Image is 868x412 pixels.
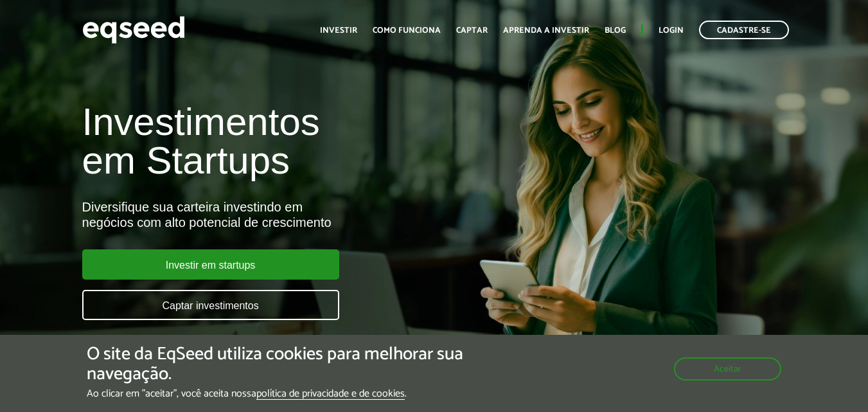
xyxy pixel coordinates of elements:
[320,26,357,35] a: Investir
[87,345,503,384] h5: O site da EqSeed utiliza cookies para melhorar sua navegação.
[82,199,497,230] div: Diversifique sua carteira investindo em negócios com alto potencial de crescimento
[82,290,339,320] a: Captar investimentos
[256,389,405,400] a: política de privacidade e de cookies
[674,357,781,381] button: Aceitar
[605,26,626,35] a: Blog
[503,26,589,35] a: Aprenda a investir
[82,103,497,180] h1: Investimentos em Startups
[373,26,441,35] a: Como funciona
[82,13,185,47] img: EqSeed
[699,21,789,39] a: Cadastre-se
[659,26,684,35] a: Login
[82,249,339,280] a: Investir em startups
[87,388,503,400] p: Ao clicar em "aceitar", você aceita nossa .
[456,26,488,35] a: Captar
